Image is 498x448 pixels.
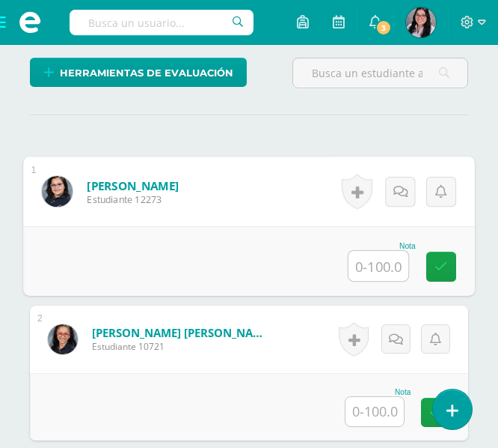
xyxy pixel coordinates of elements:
[406,7,436,37] img: 81ba7c4468dd7f932edd4c72d8d44558.png
[375,19,392,36] span: 3
[87,178,179,193] a: [PERSON_NAME]
[348,251,408,281] input: 0-100.0
[345,397,404,426] input: 0-100.0
[30,58,247,87] a: Herramientas de evaluación
[92,340,271,353] span: Estudiante 10721
[293,58,467,88] input: Busca un estudiante aquí...
[348,242,416,250] div: Nota
[345,388,411,396] div: Nota
[42,176,73,207] img: 30157132c5462ac5138517a99bb263db.png
[70,10,253,35] input: Busca un usuario...
[87,193,179,206] span: Estudiante 12273
[60,59,233,87] span: Herramientas de evaluación
[48,324,78,354] img: f525af92ddd3c62d3d4c2ea2c7d91424.png
[92,325,271,340] a: [PERSON_NAME] [PERSON_NAME]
